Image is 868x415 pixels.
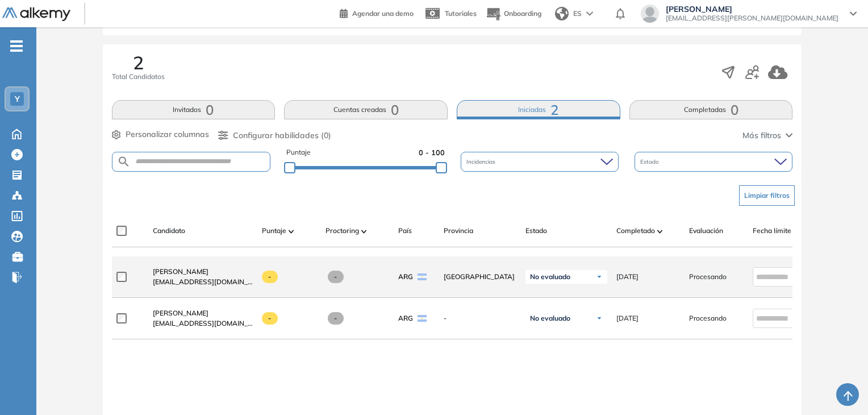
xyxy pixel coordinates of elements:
span: Candidato [153,226,185,236]
a: [PERSON_NAME] [153,308,253,318]
span: Puntaje [262,226,286,236]
span: [EMAIL_ADDRESS][PERSON_NAME][DOMAIN_NAME] [666,14,838,23]
span: Fecha límite [753,226,791,236]
span: [GEOGRAPHIC_DATA] [444,272,516,282]
img: arrow [586,11,593,16]
img: Ícono de flecha [596,273,603,280]
span: Provincia [444,226,473,236]
span: Procesando [689,313,727,323]
span: [DATE] [616,313,639,323]
div: Estado [635,152,792,172]
span: Total Candidatos [112,72,165,82]
a: Agendar una demo [340,6,414,19]
iframe: Chat Widget [811,360,868,415]
div: Incidencias [461,152,619,172]
span: Tutoriales [445,9,477,18]
img: ARG [418,315,427,322]
span: Estado [525,226,547,236]
span: Personalizar columnas [126,128,209,140]
span: Onboarding [504,9,541,18]
span: [DATE] [616,272,639,282]
span: Incidencias [466,157,498,166]
img: SEARCH_ALT [117,155,131,169]
span: [EMAIL_ADDRESS][DOMAIN_NAME] [153,277,253,287]
button: Limpiar filtros [739,185,795,206]
img: [missing "en.ARROW_ALT" translation] [361,230,367,233]
button: Completadas0 [629,100,793,119]
span: Más filtros [742,130,781,142]
span: ARG [398,272,413,282]
button: Invitados0 [112,100,276,119]
span: ARG [398,313,413,323]
span: Agendar una demo [352,9,414,18]
img: ARG [418,273,427,280]
span: No evaluado [530,272,570,281]
span: Evaluación [689,226,723,236]
span: - [444,313,516,323]
i: - [10,45,23,47]
button: Iniciadas2 [457,100,620,119]
span: Proctoring [325,226,359,236]
img: [missing "en.ARROW_ALT" translation] [657,230,663,233]
img: Ícono de flecha [596,315,603,322]
span: - [328,271,344,283]
span: Procesando [689,272,727,282]
span: [PERSON_NAME] [153,267,208,276]
img: world [555,7,569,20]
span: [PERSON_NAME] [153,309,208,317]
span: 2 [133,53,144,72]
span: No evaluado [530,314,570,323]
a: [PERSON_NAME] [153,267,253,277]
span: [EMAIL_ADDRESS][DOMAIN_NAME] [153,318,253,329]
button: Personalizar columnas [112,128,209,140]
button: Configurar habilidades (0) [218,130,331,142]
img: Logo [2,7,70,22]
span: - [262,312,278,325]
span: Configurar habilidades (0) [233,130,331,142]
button: Cuentas creadas0 [284,100,448,119]
span: [PERSON_NAME] [666,5,838,14]
span: - [262,271,278,283]
span: - [328,312,344,325]
span: Estado [640,157,661,166]
span: Puntaje [286,147,311,158]
button: Más filtros [742,130,792,142]
span: 0 - 100 [419,147,445,158]
div: Widget de chat [811,360,868,415]
img: [missing "en.ARROW_ALT" translation] [289,230,294,233]
button: Onboarding [486,2,541,26]
span: ES [573,9,582,19]
span: Completado [616,226,655,236]
span: Y [15,94,20,103]
span: País [398,226,412,236]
